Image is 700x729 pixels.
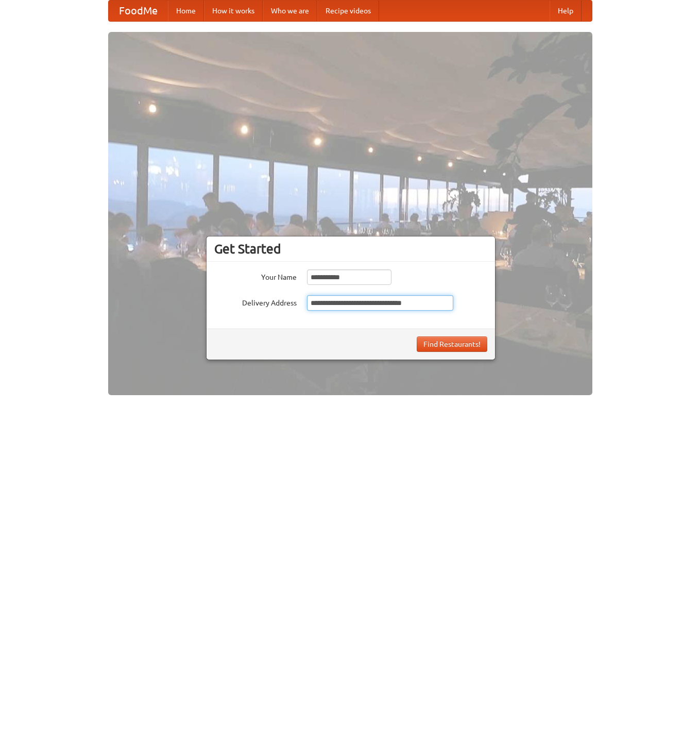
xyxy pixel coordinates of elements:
label: Delivery Address [214,295,297,308]
a: FoodMe [109,1,168,21]
a: How it works [204,1,263,21]
a: Home [168,1,204,21]
label: Your Name [214,269,297,282]
a: Who we are [263,1,317,21]
h3: Get Started [214,241,487,257]
button: Find Restaurants! [417,336,487,352]
a: Help [550,1,582,21]
a: Recipe videos [317,1,379,21]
